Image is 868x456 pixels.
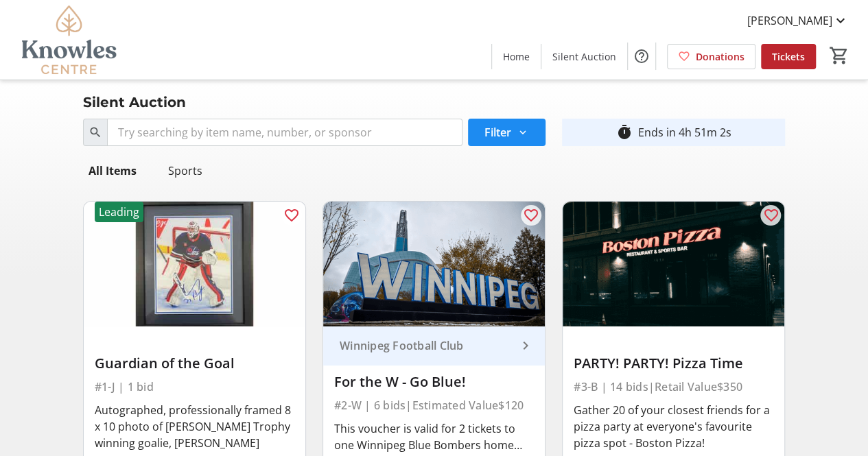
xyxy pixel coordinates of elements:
div: This voucher is valid for 2 tickets to one Winnipeg Blue Bombers home game in the 2025 season. Ch... [334,420,534,453]
div: For the W - Go Blue! [334,374,534,390]
div: Winnipeg Football Club [334,339,517,352]
img: PARTY! PARTY! Pizza Time [563,202,784,326]
img: Guardian of the Goal [84,202,305,326]
span: Home [503,49,530,64]
img: Knowles Centre's Logo [8,5,130,74]
div: Gather 20 of your closest friends for a pizza party at everyone's favourite pizza spot - Boston P... [574,402,773,451]
span: Filter [484,124,511,141]
button: Cart [827,43,852,68]
div: #3-B | 14 bids | Retail Value $350 [574,377,773,396]
div: Guardian of the Goal [95,355,294,372]
div: All Items [83,157,142,184]
span: Tickets [772,49,805,64]
a: Home [492,44,541,69]
mat-icon: favorite_outline [283,207,300,224]
div: Ends in 4h 51m 2s [638,124,731,141]
mat-icon: timer_outline [616,124,633,141]
a: Tickets [761,44,816,69]
div: Sports [163,157,208,184]
div: Leading [95,202,143,222]
span: [PERSON_NAME] [747,12,832,29]
div: #1-J | 1 bid [95,377,294,396]
span: Silent Auction [552,49,616,64]
mat-icon: favorite_outline [762,207,779,224]
button: [PERSON_NAME] [736,10,860,32]
button: Filter [468,119,546,146]
div: Autographed, professionally framed 8 x 10 photo of [PERSON_NAME] Trophy winning goalie, [PERSON_N... [95,402,294,451]
div: Silent Auction [75,91,194,113]
img: For the W - Go Blue! [323,202,545,326]
a: Silent Auction [541,44,627,69]
a: Winnipeg Football Club [323,326,545,365]
input: Try searching by item name, number, or sponsor [107,119,462,146]
a: Donations [667,44,755,69]
button: Help [628,43,655,70]
mat-icon: keyboard_arrow_right [517,337,534,354]
mat-icon: favorite_outline [523,207,539,224]
div: PARTY! PARTY! Pizza Time [574,355,773,372]
span: Donations [696,49,744,64]
div: #2-W | 6 bids | Estimated Value $120 [334,396,534,415]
